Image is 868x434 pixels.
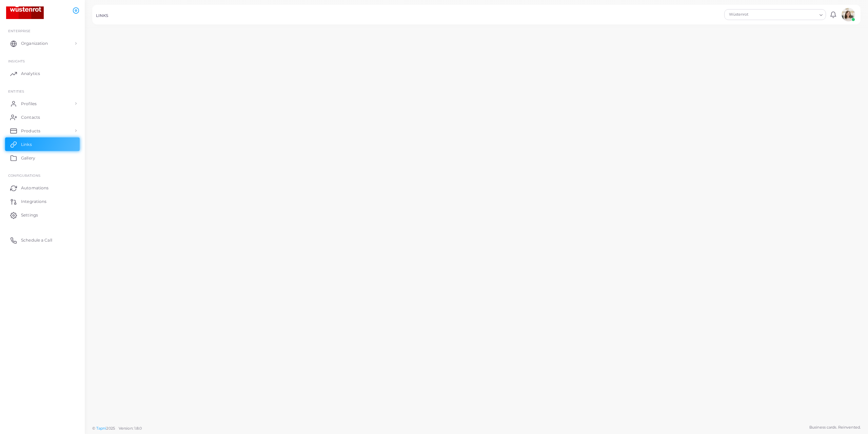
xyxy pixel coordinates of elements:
[5,151,80,165] a: Gallery
[96,13,108,18] h5: LINKS
[5,208,80,222] a: Settings
[8,29,31,33] span: Enterprise
[21,237,52,243] span: Schedule a Call
[5,181,80,195] a: Automations
[809,424,861,430] span: Business cards. Reinvented.
[5,110,80,124] a: Contacts
[8,173,40,177] span: Configurations
[842,8,855,21] img: avatar
[840,8,857,21] a: avatar
[21,199,46,205] span: Integrations
[21,101,37,107] span: Profiles
[5,233,80,247] a: Schedule a Call
[724,9,826,20] div: Search for option
[21,212,38,218] span: Settings
[21,114,40,120] span: Contacts
[96,426,106,431] a: Tapni
[5,137,80,151] a: Links
[5,37,80,50] a: Organization
[8,59,25,63] span: INSIGHTS
[5,124,80,137] a: Products
[92,426,142,431] span: ©
[119,426,142,431] span: Version: 1.8.0
[6,6,44,19] img: logo
[5,195,80,208] a: Integrations
[21,40,48,46] span: Organization
[21,141,32,148] span: Links
[106,426,115,431] span: 2025
[21,155,35,161] span: Gallery
[21,71,40,77] span: Analytics
[5,97,80,110] a: Profiles
[21,128,40,134] span: Products
[728,11,777,18] span: Wüstenrot
[8,89,24,93] span: ENTITIES
[21,185,48,191] span: Automations
[778,11,817,18] input: Search for option
[5,67,80,80] a: Analytics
